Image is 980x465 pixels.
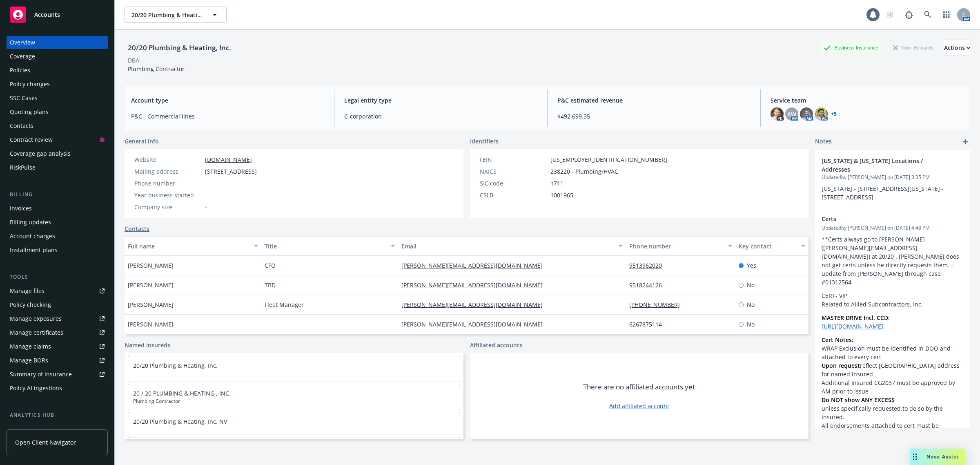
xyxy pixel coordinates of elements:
[125,236,261,256] button: Full name
[128,320,174,329] span: [PERSON_NAME]
[10,244,58,257] div: Installment plans
[10,298,51,311] div: Policy checking
[822,322,883,330] a: [URL][DOMAIN_NAME]
[128,65,185,73] span: Plumbing Contractor
[735,236,808,256] button: Key contact
[822,174,964,181] span: Updated by [PERSON_NAME] on [DATE] 3:35 PM
[557,112,751,121] span: $492,699.35
[125,224,149,233] a: Contacts
[265,300,304,309] span: Fleet Manager
[265,320,267,329] span: -
[771,96,964,105] span: Service team
[822,184,964,201] p: [US_STATE] - [STREET_ADDRESS][US_STATE] - [STREET_ADDRESS]
[629,301,686,309] a: [PHONE_NUMBER]
[10,92,38,105] div: SSC Cases
[609,402,669,410] a: Add affiliated account
[470,137,499,145] span: Identifiers
[401,262,549,269] a: [PERSON_NAME][EMAIL_ADDRESS][DOMAIN_NAME]
[739,242,796,250] div: Key contact
[128,56,143,65] div: DBA: -
[205,179,207,188] span: -
[10,368,72,381] div: Summary of insurance
[882,7,898,23] a: Start snowing
[944,40,970,56] button: Actions
[550,179,563,188] span: 1711
[747,320,755,329] span: No
[401,320,549,328] a: [PERSON_NAME][EMAIL_ADDRESS][DOMAIN_NAME]
[7,147,108,160] a: Coverage gap analysis
[344,96,537,105] span: Legal entity type
[7,202,108,215] a: Invoices
[822,361,964,378] li: reflect [GEOGRAPHIC_DATA] address for named insured
[889,42,938,53] div: Total Rewards
[131,96,324,105] span: Account type
[629,262,668,269] a: 9513962020
[205,156,252,163] a: [DOMAIN_NAME]
[344,112,537,121] span: C-corporation
[7,382,108,395] a: Policy AI ingestions
[470,341,522,349] a: Affiliated accounts
[10,147,71,160] div: Coverage gap analysis
[7,411,108,419] div: Analytics hub
[480,179,547,188] div: SIC code
[480,191,547,199] div: CSLB
[822,396,895,404] strong: Do NOT show ANY EXCESS
[10,312,62,325] div: Manage exposures
[7,312,108,325] span: Manage exposures
[205,191,207,199] span: -
[401,301,549,309] a: [PERSON_NAME][EMAIL_ADDRESS][DOMAIN_NAME]
[7,368,108,381] a: Summary of insurance
[7,50,108,63] a: Coverage
[7,92,108,105] a: SSC Cases
[822,235,964,286] p: **Certs always go to [PERSON_NAME] ([PERSON_NAME][EMAIL_ADDRESS][DOMAIN_NAME]) at 20/20 . [PERSON...
[7,161,108,174] a: RiskPulse
[815,137,832,147] span: Notes
[815,107,828,121] img: photo
[7,326,108,339] a: Manage certificates
[822,336,853,344] strong: Cert Notes:
[960,137,970,147] a: add
[128,261,174,270] span: [PERSON_NAME]
[401,281,549,289] a: [PERSON_NAME][EMAIL_ADDRESS][DOMAIN_NAME]
[128,242,249,250] div: Full name
[583,382,695,392] span: There are no affiliated accounts yet
[133,362,218,369] a: 20/20 Plumbing & Heating, Inc.
[128,281,174,289] span: [PERSON_NAME]
[626,236,735,256] button: Phone number
[10,326,63,339] div: Manage certificates
[205,167,257,176] span: [STREET_ADDRESS]
[822,344,964,361] li: WRAP Exclusion must be identified in DOO and attached to every cert
[10,340,51,353] div: Manage claims
[822,421,964,438] li: All endorsements attached to cert must be identified by name and number in DOO
[629,242,723,250] div: Phone number
[480,155,547,164] div: FEIN
[822,362,860,369] strong: Upon request
[7,340,108,353] a: Manage claims
[800,107,813,121] img: photo
[7,354,108,367] a: Manage BORs
[125,137,159,145] span: General info
[205,203,207,211] span: -
[901,7,917,23] a: Report a Bug
[480,167,547,176] div: NAICS
[7,119,108,132] a: Contacts
[133,418,227,425] a: 20/20 Plumbing & Heating, Inc. NV
[822,215,942,223] span: Certs
[7,244,108,257] a: Installment plans
[10,36,35,49] div: Overview
[10,50,35,63] div: Coverage
[7,284,108,297] a: Manage files
[398,236,626,256] button: Email
[10,161,36,174] div: RiskPulse
[7,298,108,311] a: Policy checking
[128,300,174,309] span: [PERSON_NAME]
[7,36,108,49] a: Overview
[7,3,108,26] a: Accounts
[822,404,964,421] li: unless specifically requested to do so by the insured.
[747,281,755,289] span: No
[831,112,837,116] a: +5
[34,11,60,18] span: Accounts
[10,119,33,132] div: Contacts
[134,191,202,199] div: Year business started
[10,64,30,77] div: Policies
